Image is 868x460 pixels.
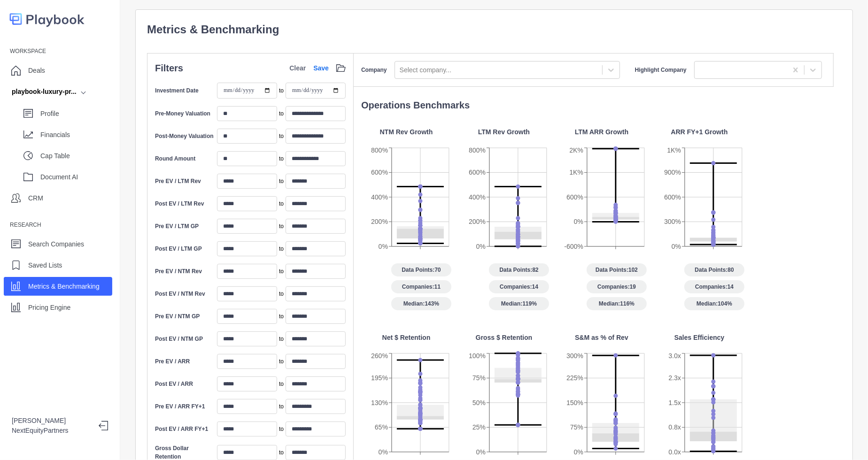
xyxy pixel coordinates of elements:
tspan: 25% [473,423,486,431]
tspan: 800% [371,146,388,154]
tspan: 0% [574,218,583,225]
tspan: 0% [672,243,681,250]
label: Post EV / LTM Rev [155,199,204,208]
p: Sales Efficiency [674,333,725,343]
tspan: 300% [664,218,681,225]
p: Pricing Engine [28,303,70,313]
span: to [279,267,284,276]
p: Net $ Retention [382,333,431,343]
tspan: 400% [469,193,486,201]
a: Save [313,63,329,73]
span: Median: 119% [489,297,549,310]
tspan: 600% [566,193,583,201]
tspan: 195% [371,374,388,382]
tspan: -600% [565,243,583,250]
tspan: 0.8x [669,423,681,431]
tspan: 75% [570,423,583,431]
tspan: 0% [379,243,388,250]
p: Profile [40,109,112,119]
p: Metrics & Benchmarking [28,282,100,291]
p: [PERSON_NAME] [12,416,91,426]
tspan: 100% [469,352,486,360]
label: Investment Date [155,86,199,95]
label: Pre-Money Valuation [155,109,210,118]
p: Financials [40,130,112,140]
span: to [279,425,284,433]
tspan: 0% [476,243,486,250]
tspan: 75% [473,374,486,382]
label: Pre EV / LTM GP [155,222,199,230]
p: Search Companies [28,239,84,249]
tspan: 225% [566,374,583,382]
tspan: 800% [469,146,486,154]
tspan: 50% [473,399,486,406]
tspan: 200% [469,218,486,225]
tspan: 3.0x [669,352,681,360]
label: Company [361,66,387,74]
p: S&M as % of Rev [575,333,628,343]
label: Highlight Company [635,66,687,74]
p: Cap Table [40,151,112,161]
span: to [279,448,284,457]
span: to [279,177,284,185]
p: LTM ARR Growth [575,127,628,137]
span: to [279,335,284,343]
label: Post EV / ARR FY+1 [155,425,208,433]
span: to [279,402,284,411]
p: ARR FY+1 Growth [671,127,728,137]
p: LTM Rev Growth [478,127,530,137]
tspan: 2K% [569,146,583,154]
tspan: 260% [371,352,388,360]
span: Median: 143% [391,297,451,310]
img: logo-colored [9,9,85,29]
p: NextEquityPartners [12,426,91,436]
span: Companies: 19 [587,280,647,293]
tspan: 400% [371,193,388,201]
tspan: 2.3x [669,374,681,382]
p: Clear [289,63,306,73]
tspan: 150% [566,399,583,406]
span: Median: 116% [587,297,647,310]
label: Round Amount [155,154,195,163]
tspan: 0.0x [669,448,681,456]
label: Post EV / NTM GP [155,335,203,343]
span: to [279,154,284,163]
tspan: 0% [574,448,583,456]
span: to [279,222,284,230]
p: Document AI [40,172,112,182]
p: Operations Benchmarks [361,98,834,112]
label: Post EV / NTM Rev [155,290,205,298]
p: Gross $ Retention [476,333,533,343]
div: playbook-luxury-pr... [12,87,77,97]
tspan: 600% [664,193,681,201]
span: to [279,109,284,118]
label: Pre EV / LTM Rev [155,177,201,185]
tspan: 0% [379,448,388,456]
span: to [279,86,284,95]
span: Median: 104% [684,297,744,310]
p: CRM [28,193,43,203]
tspan: 300% [566,352,583,360]
label: Pre EV / ARR [155,357,190,366]
tspan: 65% [375,423,388,431]
tspan: 200% [371,218,388,225]
tspan: 900% [664,169,681,176]
p: Saved Lists [28,261,62,270]
span: to [279,290,284,298]
tspan: 130% [371,399,388,406]
tspan: 1K% [569,169,583,176]
label: Post-Money Valuation [155,132,214,140]
span: to [279,380,284,388]
p: Deals [28,66,45,76]
span: Data Points: 70 [391,263,451,276]
tspan: 600% [371,169,388,176]
span: Data Points: 80 [684,263,744,276]
span: to [279,199,284,208]
span: to [279,357,284,366]
span: Data Points: 82 [489,263,549,276]
p: Filters [155,61,183,75]
span: Data Points: 102 [587,263,647,276]
p: NTM Rev Growth [380,127,433,137]
tspan: 1K% [667,146,681,154]
label: Pre EV / NTM Rev [155,267,202,276]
